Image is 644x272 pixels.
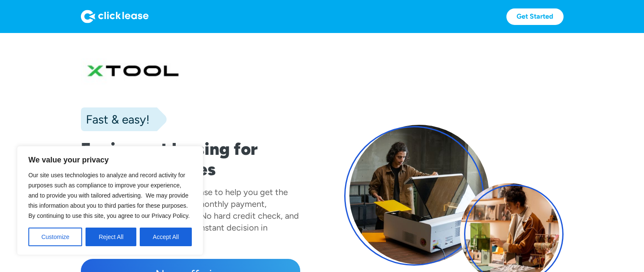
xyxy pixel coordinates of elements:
[140,228,192,246] button: Accept All
[28,172,190,219] span: Our site uses technologies to analyze and record activity for purposes such as compliance to impr...
[506,8,564,25] a: Get Started
[86,228,136,246] button: Reject All
[81,10,149,23] img: Logo
[28,155,192,165] p: We value your privacy
[17,146,203,255] div: We value your privacy
[81,111,149,128] div: Fast & easy!
[28,228,82,246] button: Customize
[81,139,300,179] h1: Equipment leasing for small businesses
